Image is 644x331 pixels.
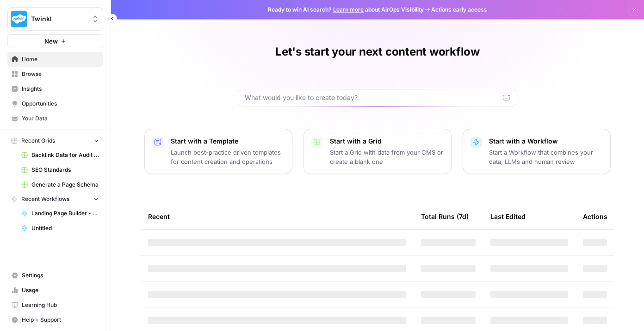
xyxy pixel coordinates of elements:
[7,268,103,283] a: Settings
[22,301,99,309] span: Learning Hub
[431,6,487,14] span: Actions early access
[7,192,103,206] button: Recent Workflows
[22,100,99,108] span: Opportunities
[7,67,103,81] a: Browse
[31,224,99,232] span: Untitled
[144,129,292,174] button: Start with a TemplateLaunch best-practice driven templates for content creation and operations
[7,312,103,327] button: Help + Support
[31,14,87,24] span: Twinkl
[22,55,99,63] span: Home
[245,93,499,102] input: What would you like to create today?
[303,129,452,174] button: Start with a GridStart a Grid with data from your CMS or create a blank one
[489,148,603,166] p: Start a Workflow that combines your data, LLMs and human review
[463,129,611,174] button: Start with a WorkflowStart a Workflow that combines your data, LLMs and human review
[17,206,103,221] a: Landing Page Builder - Alt 1
[148,204,406,229] div: Recent
[44,37,58,46] span: New
[17,148,103,162] a: Backlink Data for Audit Grid
[21,137,55,145] span: Recent Grids
[22,85,99,93] span: Insights
[489,137,603,146] p: Start with a Workflow
[7,298,103,312] a: Learning Hub
[7,134,103,148] button: Recent Grids
[7,111,103,126] a: Your Data
[583,204,607,229] div: Actions
[330,137,444,146] p: Start with a Grid
[22,70,99,78] span: Browse
[7,283,103,298] a: Usage
[17,177,103,192] a: Generate a Page Schema
[333,6,364,13] a: Learn more
[275,44,480,59] h1: Let's start your next content workflow
[421,204,469,229] div: Total Runs (7d)
[7,96,103,111] a: Opportunities
[17,221,103,236] a: Untitled
[31,151,99,159] span: Backlink Data for Audit Grid
[171,148,285,166] p: Launch best-practice driven templates for content creation and operations
[31,181,99,189] span: Generate a Page Schema
[490,204,526,229] div: Last Edited
[31,166,99,174] span: SEO Standards
[7,52,103,67] a: Home
[7,81,103,96] a: Insights
[268,6,424,14] span: Ready to win AI search? about AirOps Visibility
[330,148,444,166] p: Start a Grid with data from your CMS or create a blank one
[22,114,99,123] span: Your Data
[7,34,103,48] button: New
[22,271,99,280] span: Settings
[22,286,99,294] span: Usage
[17,162,103,177] a: SEO Standards
[7,7,103,31] button: Workspace: Twinkl
[21,195,69,203] span: Recent Workflows
[171,137,285,146] p: Start with a Template
[11,11,27,27] img: Twinkl Logo
[31,209,99,218] span: Landing Page Builder - Alt 1
[22,316,99,324] span: Help + Support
